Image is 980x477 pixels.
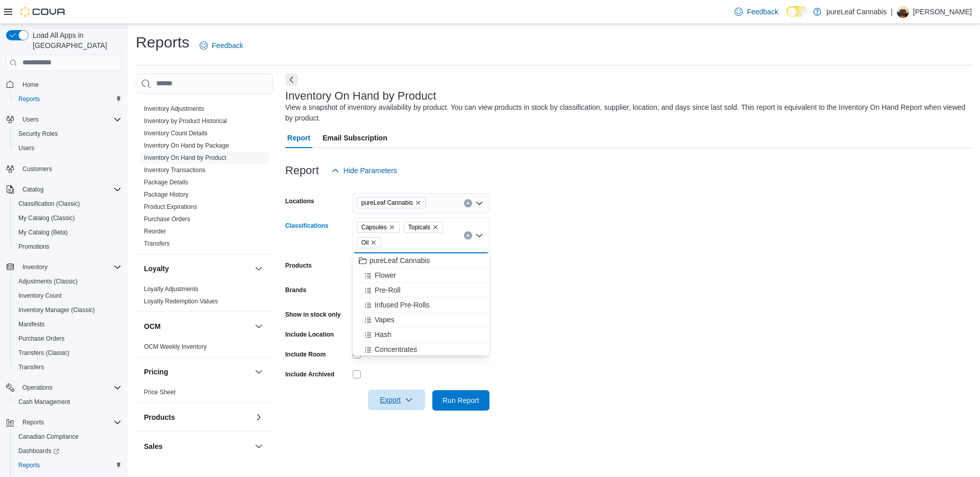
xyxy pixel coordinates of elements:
[144,141,229,150] span: Inventory On Hand by Package
[361,222,387,232] span: Capsules
[18,292,62,300] span: Inventory Count
[14,318,48,330] a: Manifests
[144,285,199,293] a: Loyalty Adjustments
[253,82,265,94] button: Inventory
[253,320,265,332] button: OCM
[18,320,44,328] span: Manifests
[144,297,218,305] span: Loyalty Redemption Values
[18,261,121,273] span: Inventory
[14,459,121,471] span: Reports
[10,303,126,317] button: Inventory Manager (Classic)
[18,214,75,222] span: My Catalog (Classic)
[18,183,47,196] button: Catalog
[432,390,489,411] button: Run Report
[2,380,126,395] button: Operations
[144,367,251,377] button: Pricing
[10,211,126,225] button: My Catalog (Classic)
[404,222,443,233] span: Topicals
[14,241,54,253] a: Promotions
[10,360,126,374] button: Transfers
[18,381,121,394] span: Operations
[370,255,430,266] span: pureLeaf Cannabis
[464,231,472,240] button: Clear input
[375,315,395,325] span: Vapes
[14,241,121,253] span: Promotions
[18,416,121,428] span: Reports
[14,198,121,210] span: Classification (Classic)
[144,441,163,451] h3: Sales
[18,277,78,285] span: Adjustments (Classic)
[14,142,121,154] span: Users
[22,418,44,426] span: Reports
[285,102,967,124] div: View a snapshot of inventory availability by product. You can view products in stock by classific...
[14,361,48,373] a: Transfers
[144,343,207,351] span: OCM Weekly Inventory
[14,318,121,330] span: Manifests
[287,128,310,148] span: Report
[14,93,121,105] span: Reports
[2,77,126,92] button: Home
[144,285,199,293] span: Loyalty Adjustments
[144,117,227,125] a: Inventory by Product Historical
[136,32,189,53] h1: Reports
[730,2,782,22] a: Feedback
[253,411,265,423] button: Products
[18,416,48,428] button: Reports
[443,395,479,406] span: Run Report
[18,306,95,314] span: Inventory Manager (Classic)
[144,321,251,331] button: OCM
[18,79,43,91] a: Home
[144,441,251,451] button: Sales
[14,304,121,316] span: Inventory Manager (Classic)
[144,343,207,350] a: OCM Weekly Inventory
[144,388,176,396] span: Price Sheet
[144,264,251,274] button: Loyalty
[14,361,121,373] span: Transfers
[136,341,273,357] div: OCM
[361,237,369,248] span: Oil
[353,253,489,268] button: pureLeaf Cannabis
[375,300,429,310] span: Infused Pre-Rolls
[10,197,126,211] button: Classification (Classic)
[14,396,74,408] a: Cash Management
[14,128,121,140] span: Security Roles
[22,115,38,124] span: Users
[14,445,121,457] span: Dashboards
[357,222,400,233] span: Capsules
[253,263,265,275] button: Loyalty
[353,268,489,283] button: Flower
[374,390,419,410] span: Export
[144,228,166,235] a: Reorder
[389,224,395,230] button: Remove Capsules from selection in this group
[10,127,126,141] button: Security Roles
[353,283,489,298] button: Pre-Roll
[891,6,893,18] p: |
[18,200,80,208] span: Classification (Classic)
[144,321,161,331] h3: OCM
[14,275,121,288] span: Adjustments (Classic)
[375,270,396,280] span: Flower
[14,93,44,105] a: Reports
[144,215,190,223] span: Purchase Orders
[10,317,126,331] button: Manifests
[10,395,126,409] button: Cash Management
[144,227,166,235] span: Reorder
[327,160,401,181] button: Hide Parameters
[14,212,79,224] a: My Catalog (Classic)
[375,329,391,340] span: Hash
[18,433,79,441] span: Canadian Compliance
[18,363,44,371] span: Transfers
[475,199,483,207] button: Open list of options
[408,222,430,232] span: Topicals
[144,129,208,137] span: Inventory Count Details
[18,95,40,103] span: Reports
[10,331,126,346] button: Purchase Orders
[14,128,62,140] a: Security Roles
[747,7,778,17] span: Feedback
[10,92,126,106] button: Reports
[2,161,126,176] button: Customers
[18,78,121,91] span: Home
[285,350,326,359] label: Include Room
[285,261,312,270] label: Products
